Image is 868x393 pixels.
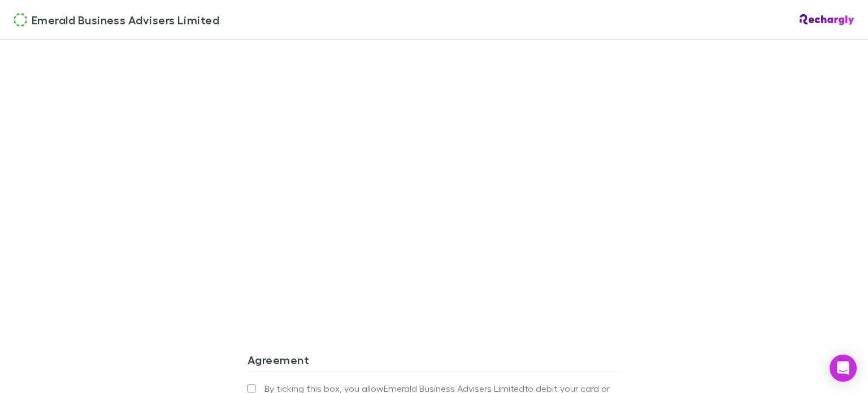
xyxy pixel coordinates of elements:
img: Rechargly Logo [800,14,854,25]
div: Open Intercom Messenger [830,355,857,382]
h3: Agreement [248,353,620,371]
span: Emerald Business Advisers Limited [32,11,219,28]
img: Emerald Business Advisers Limited's Logo [14,13,27,27]
iframe: Secure address input frame [245,41,623,301]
